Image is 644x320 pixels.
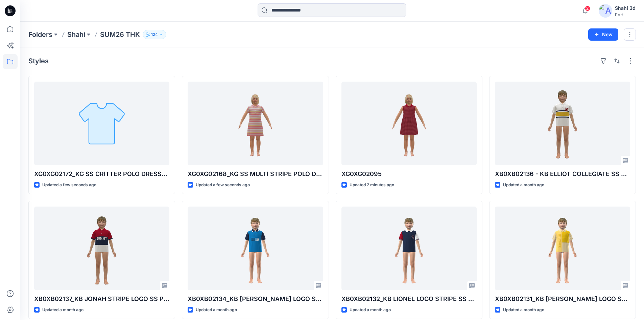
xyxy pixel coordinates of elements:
p: SUM26 THK [100,30,140,39]
p: Updated 2 minutes ago [350,182,394,189]
a: Shahi [67,30,85,39]
p: Updated a few seconds ago [196,182,250,189]
p: Updated a few seconds ago [42,182,96,189]
p: 124 [151,31,158,38]
p: XG0XG02095 [341,169,477,179]
div: PVH [615,12,636,17]
button: New [588,28,618,41]
span: 2 [585,6,590,11]
p: XB0XB02136 - KB ELLIOT COLLEGIATE SS POLO [495,169,630,179]
a: Folders [28,30,52,39]
a: XG0XG02168_KG SS MULTI STRIPE POLO DRESS_PROTO_V01 [188,82,323,165]
a: XG0XG02095 [341,82,477,165]
p: XB0XB02134_KB [PERSON_NAME] LOGO STRIPE SS POLO_PROTO_V01 [188,294,323,304]
p: XB0XB02132_KB LIONEL LOGO STRIPE SS POLO_PROTO_V01 [341,294,477,304]
a: XB0XB02131_KB NEVILLE LOGO SS POLO_PROTO_V01 [495,207,630,290]
p: Updated a month ago [350,306,391,314]
div: Shahi 3d [615,4,636,12]
img: avatar [599,4,612,18]
p: Updated a month ago [503,182,544,189]
a: XB0XB02134_KB MASON LOGO STRIPE SS POLO_PROTO_V01 [188,207,323,290]
p: XB0XB02131_KB [PERSON_NAME] LOGO SS POLO_PROTO_V01 [495,294,630,304]
a: XB0XB02137_KB JONAH STRIPE LOGO SS POLO [34,207,169,290]
a: XB0XB02132_KB LIONEL LOGO STRIPE SS POLO_PROTO_V01 [341,207,477,290]
p: Updated a month ago [503,306,544,314]
a: XG0XG02172_KG SS CRITTER POLO DRESS- FLORAL_PROTO_V01 [34,82,169,165]
p: XB0XB02137_KB JONAH STRIPE LOGO SS POLO [34,294,169,304]
p: XG0XG02172_KG SS CRITTER POLO DRESS- FLORAL_PROTO_V01 [34,169,169,179]
p: Updated a month ago [196,306,237,314]
a: XB0XB02136 - KB ELLIOT COLLEGIATE SS POLO [495,82,630,165]
p: Updated a month ago [42,306,84,314]
p: XG0XG02168_KG SS MULTI STRIPE POLO DRESS_PROTO_V01 [188,169,323,179]
button: 124 [143,30,166,39]
h4: Styles [28,57,49,65]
